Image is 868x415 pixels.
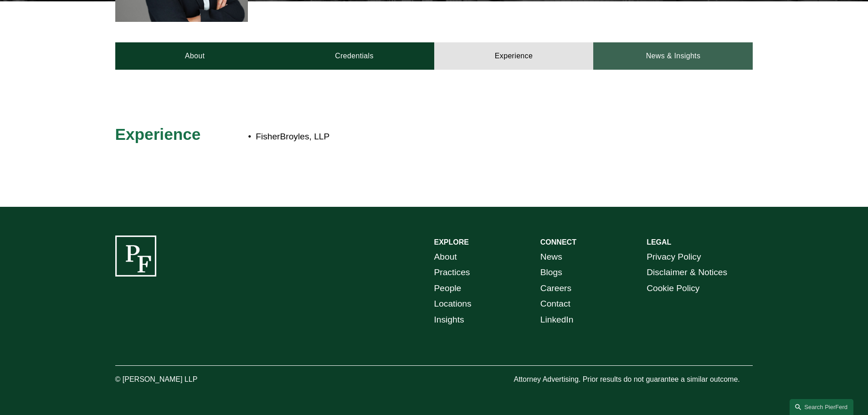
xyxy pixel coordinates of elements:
[115,42,275,70] a: About
[434,281,462,297] a: People
[275,42,434,70] a: Credentials
[540,296,570,312] a: Contact
[540,265,562,281] a: Blogs
[540,312,574,328] a: LinkedIn
[434,312,464,328] a: Insights
[647,238,671,246] strong: LEGAL
[434,238,469,246] strong: EXPLORE
[115,125,201,143] span: Experience
[540,249,562,265] a: News
[790,399,853,415] a: Search this site
[256,129,673,145] p: FisherBroyles, LLP
[115,373,248,386] p: © [PERSON_NAME] LLP
[540,281,571,297] a: Careers
[434,42,594,70] a: Experience
[647,249,701,265] a: Privacy Policy
[434,249,457,265] a: About
[647,265,727,281] a: Disclaimer & Notices
[540,238,576,246] strong: CONNECT
[514,373,753,386] p: Attorney Advertising. Prior results do not guarantee a similar outcome.
[434,296,472,312] a: Locations
[434,265,470,281] a: Practices
[593,42,753,70] a: News & Insights
[647,281,699,297] a: Cookie Policy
